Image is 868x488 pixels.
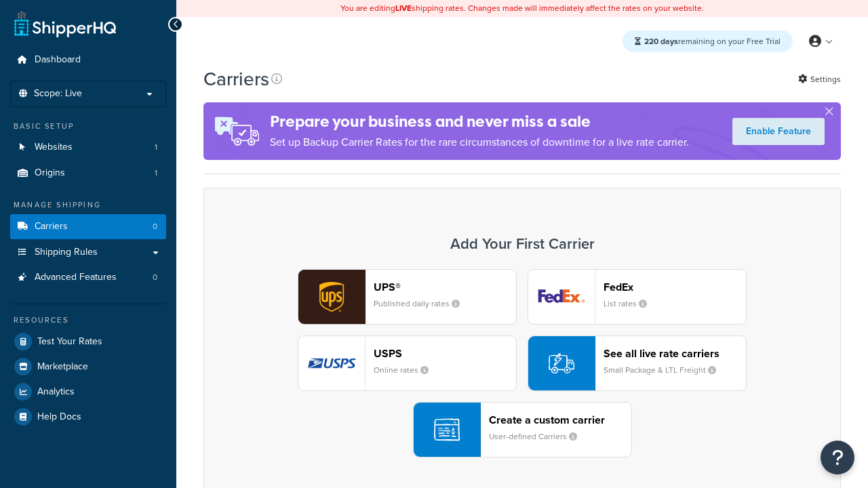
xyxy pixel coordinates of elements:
span: Shipping Rules [35,247,98,258]
span: 0 [153,221,157,232]
button: usps logoUSPSOnline rates [298,335,517,391]
a: Marketplace [10,354,166,379]
img: ups logo [298,270,365,324]
span: Marketplace [37,361,88,373]
button: See all live rate carriersSmall Package & LTL Freight [528,335,747,391]
small: List rates [604,298,658,310]
button: ups logoUPS®Published daily rates [298,269,517,325]
img: icon-carrier-custom-c93b8a24.svg [434,417,460,443]
a: Advanced Features 0 [10,265,166,290]
img: usps logo [298,336,365,390]
a: Help Docs [10,405,166,429]
span: Websites [35,142,73,153]
button: Create a custom carrierUser-defined Carriers [413,402,632,457]
p: Set up Backup Carrier Rates for the rare circumstances of downtime for a live rate carrier. [270,133,689,152]
a: Websites 1 [10,135,166,160]
a: Test Your Rates [10,329,166,354]
small: Small Package & LTL Freight [604,364,727,376]
span: 0 [153,272,157,283]
div: remaining on your Free Trial [623,30,793,52]
a: Enable Feature [732,118,825,145]
img: icon-carrier-liverate-becf4550.svg [549,350,574,376]
li: Advanced Features [10,265,166,290]
small: Published daily rates [374,298,471,310]
div: Basic Setup [10,121,166,132]
span: Scope: Live [34,88,82,100]
button: Open Resource Center [821,441,854,474]
a: Analytics [10,380,166,404]
li: Websites [10,135,166,160]
header: See all live rate carriers [604,347,746,360]
div: Resources [10,314,166,326]
span: Origins [35,167,65,179]
span: Advanced Features [35,272,117,283]
li: Origins [10,161,166,186]
span: 1 [155,142,157,153]
li: Carriers [10,214,166,239]
small: Online rates [374,364,439,376]
header: UPS® [374,281,516,293]
header: FedEx [604,281,746,293]
a: Carriers 0 [10,214,166,239]
span: Dashboard [35,54,81,66]
span: Carriers [35,221,68,232]
h4: Prepare your business and never miss a sale [270,110,689,133]
span: Help Docs [37,411,81,423]
strong: 220 days [644,35,678,47]
a: Dashboard [10,47,166,73]
span: 1 [155,167,157,179]
span: Analytics [37,386,75,398]
header: USPS [374,347,516,360]
div: Manage Shipping [10,199,166,211]
a: ShipperHQ Home [14,10,116,37]
header: Create a custom carrier [489,413,631,426]
h3: Add Your First Carrier [218,236,827,252]
h1: Carriers [203,66,269,92]
button: fedEx logoFedExList rates [528,269,747,325]
a: Shipping Rules [10,240,166,265]
img: ad-rules-rateshop-fe6ec290ccb7230408bd80ed9643f0289d75e0ffd9eb532fc0e269fcd187b520.png [203,102,270,160]
span: Test Your Rates [37,336,102,348]
a: Origins 1 [10,161,166,186]
b: LIVE [395,2,412,14]
img: fedEx logo [528,270,595,324]
a: Settings [798,70,841,89]
small: User-defined Carriers [489,430,588,443]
